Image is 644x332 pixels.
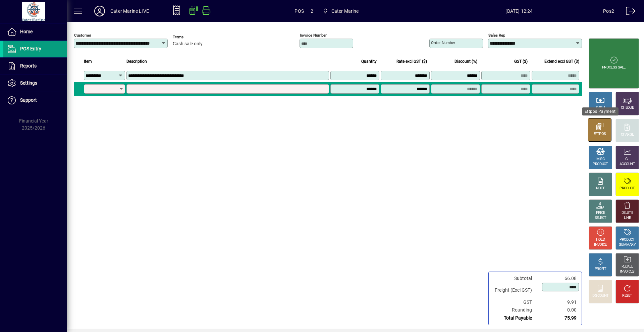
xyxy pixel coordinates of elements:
[3,75,67,92] a: Settings
[539,306,579,314] td: 0.00
[593,162,608,167] div: PRODUCT
[582,107,619,115] div: Eftpos Payment
[3,92,67,109] a: Support
[300,33,327,38] mat-label: Invoice number
[331,6,359,16] span: Cater Marine
[594,242,606,247] div: INVOICE
[596,186,605,191] div: NOTE
[596,105,605,110] div: CASH
[294,6,304,16] span: POS
[488,33,505,38] mat-label: Sales rep
[596,210,605,216] div: PRICE
[320,5,362,17] span: Cater Marine
[396,58,427,65] span: Rate excl GST ($)
[596,237,605,242] div: HOLD
[595,216,606,221] div: SELECT
[311,6,313,16] span: 2
[539,275,579,282] td: 66.08
[173,41,203,47] span: Cash sale only
[491,314,539,322] td: Total Payable
[595,267,606,272] div: PROFIT
[491,282,539,298] td: Freight (Excl GST)
[3,23,67,40] a: Home
[3,58,67,75] a: Reports
[20,80,37,86] span: Settings
[84,58,92,65] span: Item
[594,132,606,137] div: EFTPOS
[491,275,539,282] td: Subtotal
[622,210,633,216] div: DELETE
[622,293,632,298] div: RESET
[621,132,634,137] div: CHARGE
[435,6,603,16] span: [DATE] 12:24
[596,157,604,162] div: MISC
[20,29,33,34] span: Home
[173,35,213,39] span: Terms
[620,186,635,191] div: PRODUCT
[20,97,37,103] span: Support
[514,58,528,65] span: GST ($)
[592,293,608,298] div: DISCOUNT
[603,6,614,16] div: Pos2
[539,314,579,322] td: 75.99
[74,33,91,38] mat-label: Customer
[625,157,630,162] div: GL
[620,162,635,167] div: ACCOUNT
[454,58,477,65] span: Discount (%)
[544,58,579,65] span: Extend excl GST ($)
[126,58,147,65] span: Description
[20,63,37,68] span: Reports
[20,46,41,51] span: POS Entry
[621,1,636,23] a: Logout
[620,237,635,242] div: PRODUCT
[431,40,455,45] mat-label: Order number
[622,264,633,269] div: RECALL
[621,105,634,110] div: CHEQUE
[491,298,539,306] td: GST
[89,5,110,17] button: Profile
[620,269,634,274] div: INVOICES
[624,216,631,221] div: LINE
[110,6,149,16] div: Cater Marine LIVE
[602,65,626,70] div: PROCESS SALE
[491,306,539,314] td: Rounding
[539,298,579,306] td: 9.91
[619,242,636,247] div: SUMMARY
[361,58,377,65] span: Quantity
